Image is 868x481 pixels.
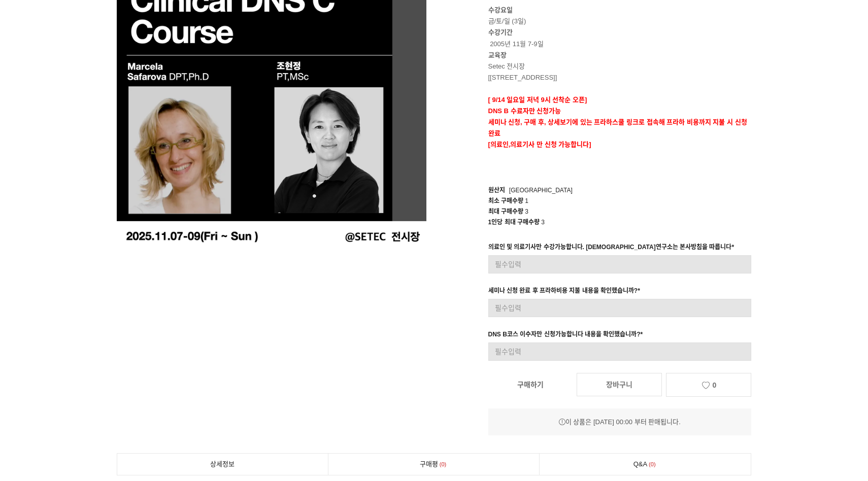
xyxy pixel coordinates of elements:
span: 3 [525,208,528,215]
a: 구매평0 [328,454,540,475]
p: 2005년 11월 7-9일 [488,27,752,49]
strong: 수강요일 [488,6,513,14]
strong: 세미나 신청, 구매 후, 상세보기에 있는 프라하스쿨 링크로 접속해 프라하 비용까지 지불 시 신청완료 [488,118,747,137]
a: 상세정보 [117,454,328,475]
strong: [의료인,의료기사 만 신청 가능합니다] [488,141,591,148]
span: 0 [438,459,448,470]
a: 구매하기 [488,373,573,396]
input: 필수입력 [488,299,752,317]
span: 최소 구매수량 [488,197,523,204]
input: 필수입력 [488,255,752,273]
div: 의료인 및 의료기사만 수강가능합니다. [DEMOGRAPHIC_DATA]연구소는 본사방침을 따릅니다 [488,242,735,255]
span: 최대 구매수량 [488,208,523,215]
span: 0 [647,459,657,470]
p: 금/토/일 (3일) [488,5,752,27]
a: 0 [666,373,751,397]
strong: 수강기간 [488,28,513,36]
span: 1 [525,197,528,204]
div: DNS B코스 이수자만 신청가능합니다 내용을 확인했습니까? [488,329,643,342]
div: 이 상품은 [DATE] 00:00 부터 판매됩니다. [488,417,752,428]
p: [[STREET_ADDRESS]] [488,72,752,83]
input: 필수입력 [488,342,752,361]
span: 원산지 [488,187,505,194]
span: [GEOGRAPHIC_DATA] [509,187,573,194]
a: 장바구니 [577,373,662,396]
strong: DNS B 수료자만 신청가능 [488,107,561,115]
strong: 교육장 [488,51,507,59]
p: Setec 전시장 [488,61,752,72]
a: Q&A0 [540,454,751,475]
span: 3 [541,219,545,226]
span: 1인당 최대 구매수량 [488,219,540,226]
strong: [ 9/14 일요일 저녁 9시 선착순 오픈] [488,96,587,104]
span: 0 [712,381,716,389]
div: 세미나 신청 완료 후 프라하비용 지불 내용을 확인했습니까? [488,286,640,299]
